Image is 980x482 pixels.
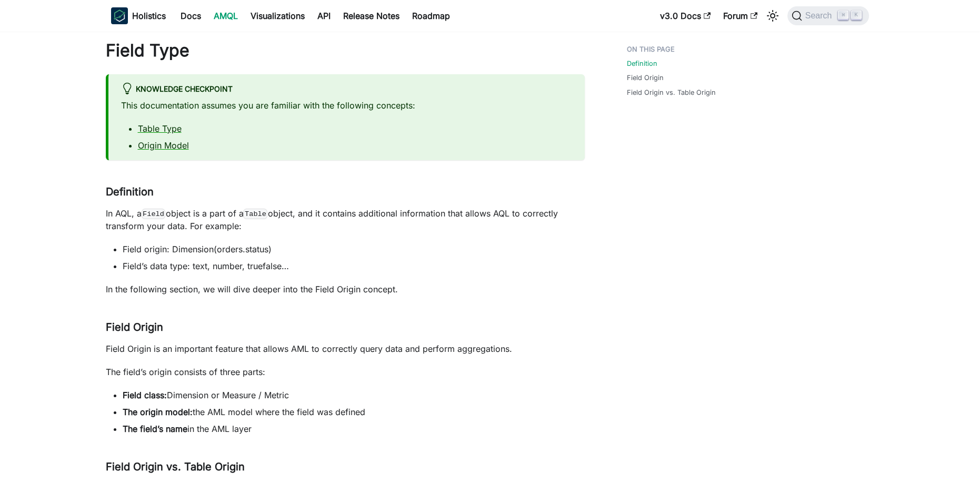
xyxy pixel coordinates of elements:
[787,6,869,25] button: Search (Command+K)
[244,7,311,24] a: Visualizations
[764,7,781,24] button: Switch between dark and light mode (currently light mode)
[138,123,182,134] a: Table Type
[311,7,337,24] a: API
[123,407,193,417] strong: The origin model:
[123,406,585,418] li: the AML model where the field was defined
[106,366,585,378] p: The field’s origin consists of three parts:
[111,7,128,24] img: Holistics
[123,424,187,434] strong: The field’s name
[106,321,585,334] h3: Field Origin
[337,7,406,24] a: Release Notes
[627,58,657,68] a: Definition
[142,209,166,219] code: Field
[654,7,717,24] a: v3.0 Docs
[802,11,838,21] span: Search
[106,207,585,232] p: In AQL, a object is a part of a object, and it contains additional information that allows AQL to...
[243,209,267,219] code: Table
[123,243,585,255] li: Field origin: Dimension(orders.status)
[123,260,585,272] li: Field’s data type: text, number, truefalse…
[123,389,585,401] li: Dimension or Measure / Metric
[207,7,244,24] a: AMQL
[106,40,585,61] h1: Field Type
[174,7,207,24] a: Docs
[106,185,585,199] h3: Definition
[627,73,664,83] a: Field Origin
[851,11,862,20] kbd: K
[717,7,764,24] a: Forum
[132,9,166,22] b: Holistics
[106,460,585,474] h3: Field Origin vs. Table Origin
[106,342,585,355] p: Field Origin is an important feature that allows AML to correctly query data and perform aggregat...
[121,83,572,96] div: Knowledge Checkpoint
[138,140,189,151] a: Origin Model
[123,422,585,435] li: in the AML layer
[406,7,456,24] a: Roadmap
[121,99,572,112] p: This documentation assumes you are familiar with the following concepts:
[106,283,585,296] p: In the following section, we will dive deeper into the Field Origin concept.
[838,11,848,20] kbd: ⌘
[627,87,716,97] a: Field Origin vs. Table Origin
[123,390,167,400] strong: Field class:
[111,7,166,24] a: HolisticsHolistics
